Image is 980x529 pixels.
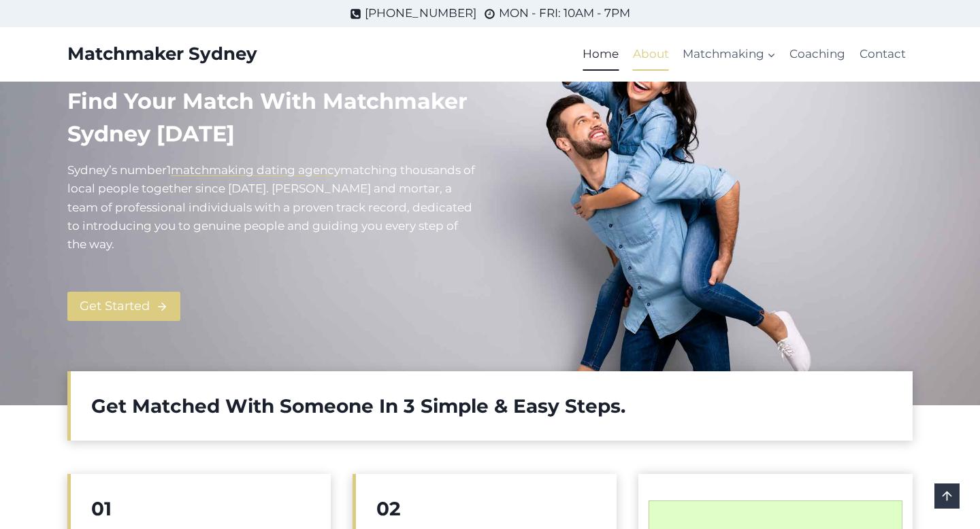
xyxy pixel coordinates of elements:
[91,392,892,420] h2: Get Matched With Someone In 3 Simple & Easy Steps.​
[676,38,783,71] button: Child menu of Matchmaking
[67,44,257,65] a: Matchmaker Sydney
[576,38,913,71] nav: Primary
[67,85,479,150] h1: Find your match with Matchmaker Sydney [DATE]
[576,38,625,71] a: Home
[171,163,340,177] a: matchmaking dating agency
[350,4,476,22] a: [PHONE_NUMBER]
[80,296,150,316] span: Get Started
[783,38,852,71] a: Coaching
[67,292,180,321] a: Get Started
[67,161,479,254] p: Sydney’s number atching thousands of local people together since [DATE]. [PERSON_NAME] and mortar...
[365,4,476,22] span: [PHONE_NUMBER]
[340,163,353,177] mark: m
[376,494,595,523] h2: 02
[499,4,630,22] span: MON - FRI: 10AM - 7PM
[626,38,676,71] a: About
[167,163,171,177] mark: 1
[91,494,310,523] h2: 01
[934,483,960,509] a: Scroll to top
[853,38,913,71] a: Contact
